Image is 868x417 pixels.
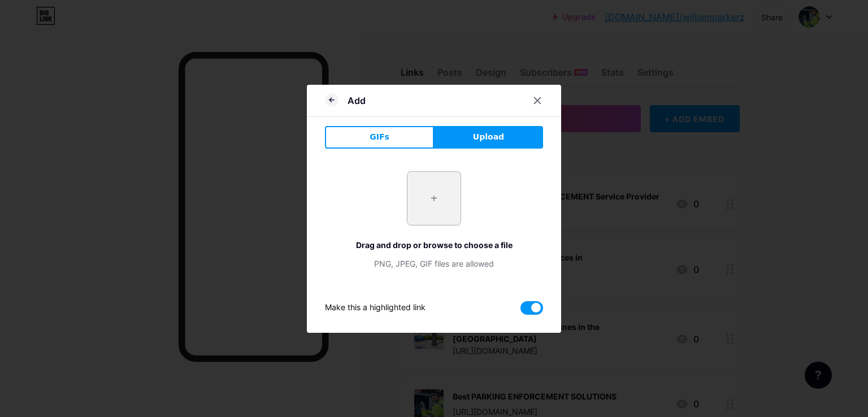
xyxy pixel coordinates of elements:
span: GIFs [370,131,389,143]
span: Upload [473,131,504,143]
div: PNG, JPEG, GIF files are allowed [325,258,543,270]
button: Upload [434,126,543,149]
div: Add [348,94,366,107]
button: GIFs [325,126,434,149]
div: Make this a highlighted link [325,301,426,315]
div: Drag and drop or browse to choose a file [325,239,543,251]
